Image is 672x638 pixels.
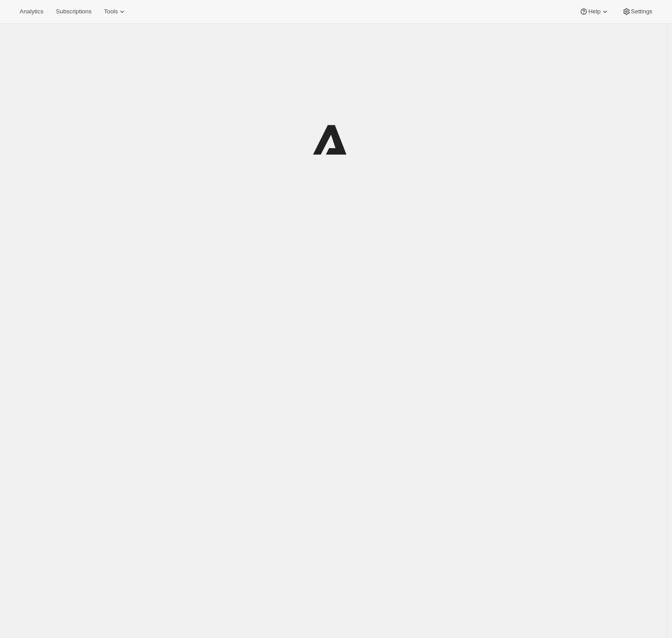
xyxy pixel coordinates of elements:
[99,5,132,18] button: Tools
[20,8,43,15] span: Analytics
[617,5,658,18] button: Settings
[56,8,91,15] span: Subscriptions
[574,5,614,18] button: Help
[104,8,118,15] span: Tools
[14,5,49,18] button: Analytics
[631,8,652,15] span: Settings
[50,5,97,18] button: Subscriptions
[588,8,600,15] span: Help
